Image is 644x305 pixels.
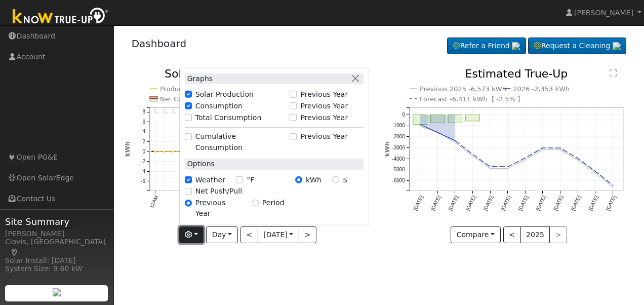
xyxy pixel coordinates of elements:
[252,200,259,207] input: Period
[384,142,391,157] text: kWh
[206,226,237,244] button: Day
[258,226,299,244] button: [DATE]
[525,159,527,161] circle: onclick=""
[185,200,192,207] input: Previous Year
[513,85,570,93] text: 2026 -2,353 kWh
[412,195,424,211] text: [DATE]
[512,42,520,50] img: retrieve
[300,89,348,100] label: Previous Year
[300,131,348,142] label: Previous Year
[236,176,243,183] input: °F
[465,195,476,211] text: [DATE]
[165,67,349,80] text: Solar Production vs Consumption
[525,157,527,159] circle: onclick=""
[185,133,192,140] input: Cumulative Consumption
[178,151,185,152] rect: onclick=""
[520,226,550,244] button: 2025
[448,115,462,123] rect: onclick=""
[195,131,285,152] label: Cumulative Consumption
[482,195,494,211] text: [DATE]
[5,228,108,239] div: [PERSON_NAME]
[500,195,512,211] text: [DATE]
[290,133,297,140] input: Previous Year
[610,69,617,77] text: 
[392,156,405,162] text: -4000
[552,195,564,211] text: [DATE]
[195,198,241,219] label: Previous Year
[5,237,108,258] div: Clovis, [GEOGRAPHIC_DATA]
[163,108,168,115] i: 1AM - Clear
[306,174,321,185] label: kWh
[195,89,254,100] label: Solar Production
[420,95,520,103] text: Forecast -6,411 kWh [ -2.5% ]
[574,9,633,17] span: [PERSON_NAME]
[195,112,262,123] label: Total Consumption
[295,176,302,183] input: kWh
[160,95,253,103] text: Net Consumption -45.5 kWh
[594,170,596,172] circle: onclick=""
[163,151,165,153] circle: onclick=""
[142,109,145,115] text: 8
[413,115,427,125] rect: onclick=""
[612,184,614,186] circle: onclick=""
[577,159,579,161] circle: onclick=""
[402,112,405,118] text: 0
[195,100,243,111] label: Consumption
[489,166,491,168] circle: onclick=""
[465,67,568,80] text: Estimated True-Up
[290,91,297,98] input: Previous Year
[430,195,441,211] text: [DATE]
[588,195,599,211] text: [DATE]
[141,159,145,164] text: -2
[542,149,544,151] circle: onclick=""
[419,126,421,128] circle: onclick=""
[577,158,579,160] circle: onclick=""
[195,186,242,197] label: Net Push/Pull
[185,188,192,195] input: Net Push/Pull
[343,174,347,185] label: $
[5,215,108,228] span: Site Summary
[142,119,145,125] text: 6
[154,151,156,153] circle: onclick=""
[148,195,159,209] text: 12AM
[392,145,405,150] text: -3000
[447,37,526,55] a: Refer a Friend
[53,288,61,296] img: retrieve
[392,123,405,129] text: -1000
[195,174,225,185] label: Weather
[154,108,159,115] i: 12AM - Clear
[454,141,456,143] circle: onclick=""
[436,131,438,133] circle: onclick=""
[185,159,215,169] label: Options
[300,112,348,123] label: Previous Year
[472,154,474,156] circle: onclick=""
[542,147,544,149] circle: onclick=""
[503,226,521,244] button: <
[185,176,192,183] input: Weather
[160,85,228,93] text: Production 48.8 kWh
[420,85,506,93] text: Previous 2025 -6,573 kWh
[392,134,405,139] text: -2000
[431,115,445,123] rect: onclick=""
[8,6,114,28] img: Know True-Up
[535,195,547,211] text: [DATE]
[5,255,108,266] div: Solar Install: [DATE]
[454,140,456,142] circle: onclick=""
[185,102,192,109] input: Consumption
[132,37,187,50] a: Dashboard
[466,115,480,121] rect: onclick=""
[142,139,145,144] text: 2
[605,195,617,211] text: [DATE]
[489,168,491,170] circle: onclick=""
[507,168,509,170] circle: onclick=""
[185,91,192,98] input: Solar Production
[594,172,596,174] circle: onclick=""
[392,167,405,173] text: -5000
[612,186,614,188] circle: onclick=""
[332,176,339,183] input: $
[559,147,561,149] circle: onclick=""
[151,151,158,152] rect: onclick=""
[451,226,501,244] button: Compare
[185,73,213,84] label: Graphs
[142,149,145,155] text: 0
